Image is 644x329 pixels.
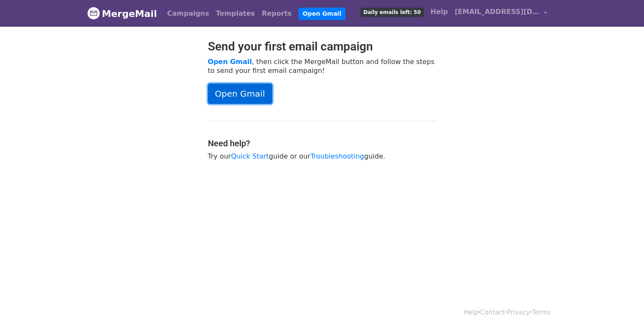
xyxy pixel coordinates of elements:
span: [EMAIL_ADDRESS][DOMAIN_NAME] [455,7,539,17]
a: Open Gmail [208,58,252,66]
a: Reports [258,5,295,22]
a: Privacy [507,309,530,316]
a: Templates [213,5,258,22]
a: Terms [532,309,550,316]
a: Campaigns [164,5,213,22]
iframe: Chat Widget [602,288,644,329]
a: Help [464,309,478,316]
h4: Need help? [208,138,437,148]
span: Daily emails left: 50 [360,8,423,17]
a: Quick Start [231,152,269,160]
a: MergeMail [87,5,157,22]
a: Contact [480,309,505,316]
p: , then click the MergeMail button and follow the steps to send your first email campaign! [208,57,437,75]
a: Open Gmail [208,84,272,104]
img: MergeMail logo [87,7,100,20]
h2: Send your first email campaign [208,39,437,54]
a: Open Gmail [299,8,345,20]
a: Troubleshooting [310,152,364,160]
a: Daily emails left: 50 [357,3,427,20]
p: Try our guide or our guide. [208,152,437,161]
a: [EMAIL_ADDRESS][DOMAIN_NAME] [451,3,550,23]
a: Help [427,3,451,20]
